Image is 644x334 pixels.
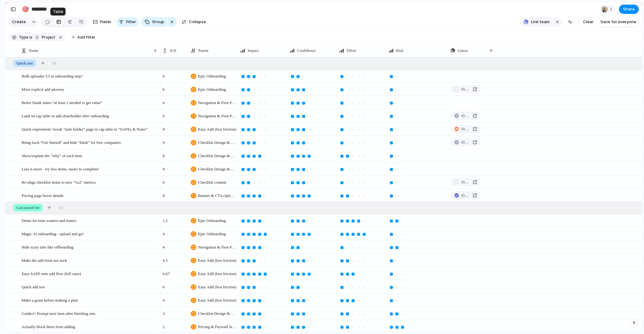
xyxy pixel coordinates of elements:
span: project [40,35,55,40]
span: 1 [610,6,614,12]
button: project [33,34,57,41]
span: Checklist Design & Visibility [198,153,237,159]
span: Easy Add (less friction) [198,297,236,303]
button: Save for everyone [598,17,639,27]
span: Better blank states “at least 2 needed to get value” [22,99,102,106]
span: Create [12,19,26,25]
span: Open in Linear [462,126,470,132]
span: 2 [160,320,167,330]
span: Open in Linear [462,192,470,198]
span: 6 [160,96,167,106]
button: Share [619,5,639,14]
span: is [29,35,32,40]
span: 6 [160,70,167,79]
button: Collapse [179,17,208,27]
span: Add filter [77,35,95,40]
div: 🎯 [22,5,29,13]
span: Confidence [297,48,316,54]
span: 9 [160,136,167,146]
span: Type [19,35,28,40]
span: Quick experiment: tweak “note holder” page in cap table to “SAFEs & Notes” [22,125,148,132]
span: Epic Onboarding [198,218,226,224]
span: ICE [170,48,177,54]
span: 4 [160,241,167,250]
span: Epic Onboarding [198,73,226,79]
span: Open in Linear [462,113,470,119]
span: Clear [583,19,594,25]
span: Checklist Design & Visibility [198,140,237,146]
span: Easy Add (less friction) [198,126,236,132]
span: Share [623,6,635,12]
button: 🎯 [20,4,30,14]
span: 13 [59,205,63,211]
span: Impact [248,48,259,54]
span: Navigation & First-Flow [198,113,237,119]
span: Guides!! Prompt next item after finishing one. [22,310,96,317]
span: Make the add form not suck [22,257,67,264]
button: Clear [581,17,596,27]
span: 4 [160,228,167,237]
button: Fields [90,17,114,27]
button: Group [141,17,167,27]
span: Open in Linear [462,179,470,185]
span: Less is more - try less items, easier to complete! [22,165,99,172]
span: Name [29,48,38,54]
div: Table [50,8,66,16]
span: Bring back “Get Started” and hide “Dash” for free companies [22,139,121,146]
span: Re-align checklist items to new “5x2” metrics [22,178,96,186]
button: Filter [116,17,139,27]
button: Link team [520,17,553,27]
span: Risk [396,48,403,54]
span: 6 [160,176,167,186]
span: Effort [347,48,356,54]
span: 10 [52,60,56,66]
span: Hide scary tabs like offboarding [22,243,73,250]
a: Open inLinear [450,138,481,146]
button: is [28,34,34,41]
span: 3 [160,307,167,317]
span: 6 [160,83,167,93]
button: Add filter [68,33,99,42]
span: Parent [198,48,208,54]
span: Banner & CTA Optimisation [198,193,237,199]
span: Easy Add (less friction) [198,257,236,264]
a: Open inLinear [450,85,481,93]
span: Pricing page hover details [22,192,63,199]
a: Open inLinear [450,178,481,186]
span: Pricing & Paywall Strategy [198,324,237,330]
span: 4 [160,294,167,303]
span: Land on cap table or add shareholder after onboarding [22,112,109,119]
span: Easy Add (less friction) [198,271,236,277]
span: 6.67 [160,267,172,277]
span: Actually block them from adding [22,323,75,330]
span: Easy SAFE note add flow (kill raise) [22,270,81,277]
span: Open in Linear [462,86,470,92]
span: Epic Onboarding [198,231,226,237]
span: Open in Linear [462,139,470,145]
span: Bulk uploader UI as onboarding step? [22,72,83,79]
button: Create [8,17,29,27]
span: 9 [160,163,167,172]
span: More explicit add attorney [22,86,64,93]
span: 9 [160,123,167,132]
span: Easy Add (less friction) [198,284,236,290]
span: 8 [160,149,167,159]
span: Quick add test [22,283,45,290]
span: Checklist Design & Visibility [198,166,237,172]
span: Checklist Design & Visibility [198,311,237,317]
span: Calculated bet [16,205,40,211]
span: Collapse [189,19,206,25]
span: Navigation & First-Flow [198,244,237,250]
span: Quick test [16,60,33,66]
span: Magic AI onboarding - upload and go! [22,230,84,237]
span: 6 [160,110,167,119]
span: Epic Onboarding [198,86,226,93]
span: 6 [160,281,167,290]
span: Demo for time wasters and testers [22,217,76,224]
a: Open inLinear [450,125,481,133]
span: Make a grant before making a plan [22,296,78,303]
span: Filter [126,19,136,25]
span: 4.5 [160,254,170,264]
span: Show/explain the “why” of each item [22,152,82,159]
a: Open inLinear [450,112,481,120]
